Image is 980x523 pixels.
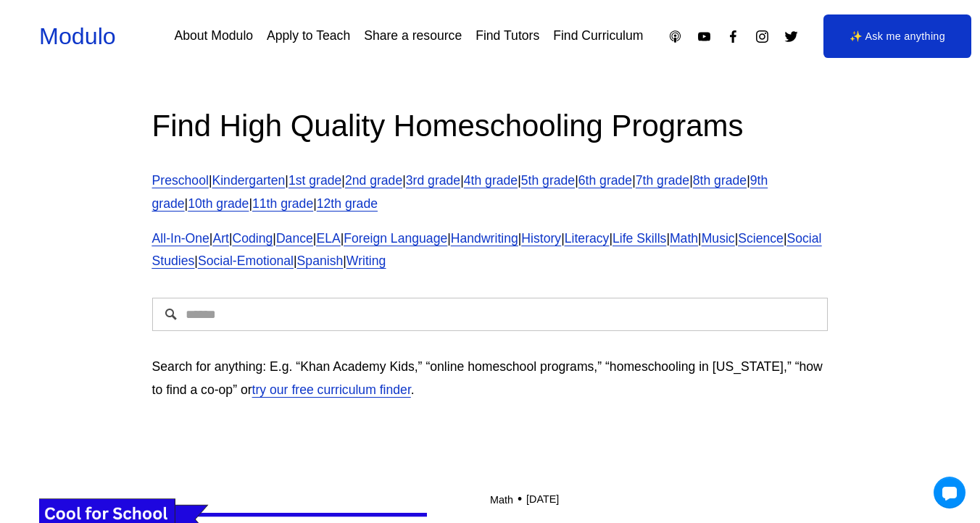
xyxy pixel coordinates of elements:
[152,298,829,331] input: Search
[152,173,768,211] a: 9th grade
[344,231,447,246] a: Foreign Language
[174,24,253,49] a: About Modulo
[702,231,735,246] a: Music
[276,231,313,246] a: Dance
[636,173,689,188] a: 7th grade
[152,173,209,188] a: Preschool
[39,23,116,49] a: Modulo
[297,254,344,268] a: Spanish
[152,106,829,146] h2: Find High Quality Homeschooling Programs
[364,24,462,49] a: Share a resource
[521,231,561,246] a: History
[288,173,341,188] a: 1st grade
[464,173,518,188] a: 4th grade
[823,14,971,58] a: ✨ Ask me anything
[152,356,829,401] p: Search for anything: E.g. “Khan Academy Kids,” “online homeschool programs,” “homeschooling in [U...
[476,24,539,49] a: Find Tutors
[565,231,610,246] a: Literacy
[784,29,799,44] a: Twitter
[726,29,741,44] a: Facebook
[233,231,273,246] a: Coding
[612,231,666,246] a: Life Skills
[346,254,386,268] a: Writing
[212,231,229,246] a: Art
[578,173,632,188] a: 6th grade
[670,231,698,246] a: Math
[252,196,313,211] a: 11th grade
[198,254,294,268] a: Social-Emotional
[212,173,285,188] a: Kindergarten
[738,231,784,246] a: Science
[316,231,340,246] a: ELA
[406,173,460,188] a: 3rd grade
[252,382,411,397] a: try our free curriculum finder
[526,493,559,506] time: [DATE]
[693,173,747,188] a: 8th grade
[267,24,350,49] a: Apply to Teach
[345,173,402,188] a: 2nd grade
[152,227,829,273] p: | | | | | | | | | | | | | | | |
[188,196,249,211] a: 10th grade
[152,231,209,246] a: All-In-One
[317,196,378,211] a: 12th grade
[668,29,683,44] a: Apple Podcasts
[697,29,712,44] a: YouTube
[152,170,829,215] p: | | | | | | | | | | | | |
[490,494,513,506] a: Math
[755,29,770,44] a: Instagram
[553,24,643,49] a: Find Curriculum
[521,173,575,188] a: 5th grade
[451,231,518,246] a: Handwriting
